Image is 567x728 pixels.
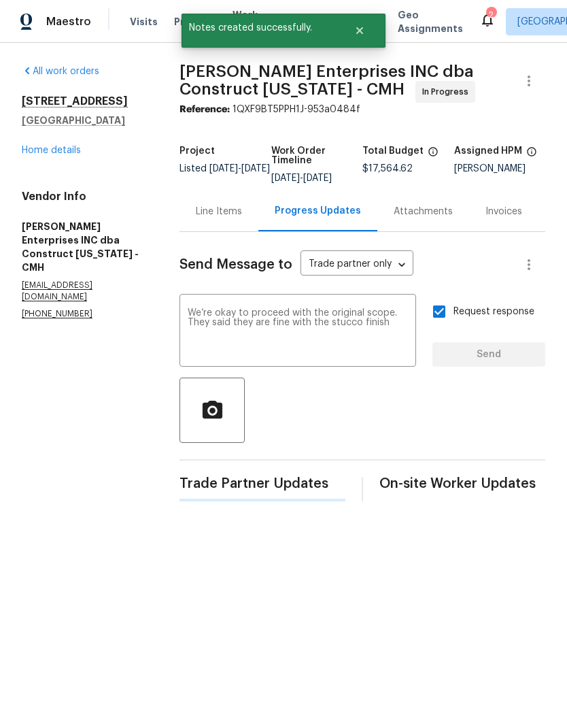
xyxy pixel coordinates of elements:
[453,305,534,319] span: Request response
[22,190,147,203] h4: Vendor Info
[22,220,147,274] h5: [PERSON_NAME] Enterprises INC dba Construct [US_STATE] - CMH
[398,8,463,35] span: Geo Assignments
[130,15,158,29] span: Visits
[394,205,453,218] div: Attachments
[271,173,332,183] span: -
[179,258,292,271] span: Send Message to
[485,205,522,218] div: Invoices
[526,146,537,164] span: The hpm assigned to this work order.
[303,173,332,183] span: [DATE]
[174,15,216,29] span: Projects
[179,477,345,491] span: Trade Partner Updates
[179,103,545,116] div: 1QXF9BT5PPH1J-953a0484f
[188,308,408,356] textarea: We’re okay to proceed with the original scope. They said they are fine with the stucco finish
[241,164,270,173] span: [DATE]
[275,204,361,218] div: Progress Updates
[179,63,474,97] span: [PERSON_NAME] Enterprises INC dba Construct [US_STATE] - CMH
[182,14,337,42] span: Notes created successfully.
[454,164,545,173] div: [PERSON_NAME]
[422,85,474,99] span: In Progress
[428,146,439,164] span: The total cost of line items that have been proposed by Opendoor. This sum includes line items th...
[271,173,300,183] span: [DATE]
[379,477,545,491] span: On-site Worker Updates
[179,146,215,156] h5: Project
[179,164,270,173] span: Listed
[22,67,99,76] a: All work orders
[209,164,238,173] span: [DATE]
[209,164,270,173] span: -
[337,17,382,44] button: Close
[300,254,413,276] div: Trade partner only
[362,146,424,156] h5: Total Budget
[196,205,242,218] div: Line Items
[179,105,230,114] b: Reference:
[486,8,496,22] div: 2
[271,146,362,165] h5: Work Order Timeline
[46,15,91,29] span: Maestro
[233,8,267,35] span: Work Orders
[22,146,81,155] a: Home details
[454,146,522,156] h5: Assigned HPM
[362,164,413,173] span: $17,564.62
